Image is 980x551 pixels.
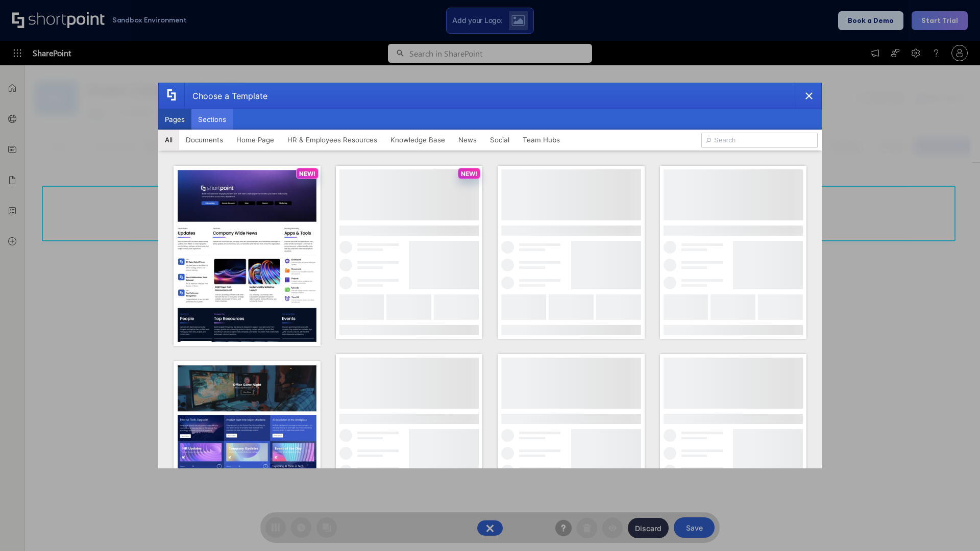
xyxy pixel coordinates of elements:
input: Search [701,133,818,148]
iframe: Chat Widget [929,502,980,551]
div: template selector [158,83,822,468]
div: Choose a Template [184,83,267,109]
button: Home Page [230,130,281,150]
button: Pages [158,109,191,130]
p: NEW! [461,170,477,178]
button: All [158,130,179,150]
button: HR & Employees Resources [281,130,384,150]
button: News [452,130,483,150]
button: Social [483,130,516,150]
button: Documents [179,130,230,150]
button: Knowledge Base [384,130,452,150]
button: Team Hubs [516,130,567,150]
p: NEW! [299,170,315,178]
button: Sections [191,109,233,130]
